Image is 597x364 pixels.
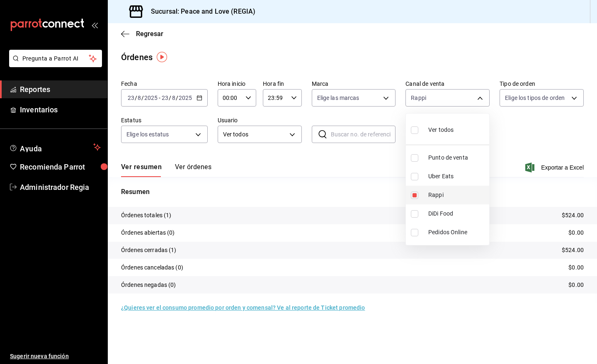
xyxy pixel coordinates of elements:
[428,172,486,181] span: Uber Eats
[428,191,486,199] span: Rappi
[428,228,486,237] span: Pedidos Online
[428,209,486,218] span: DiDi Food
[428,153,486,162] span: Punto de venta
[428,126,454,134] span: Ver todos
[157,52,167,62] img: Tooltip marker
